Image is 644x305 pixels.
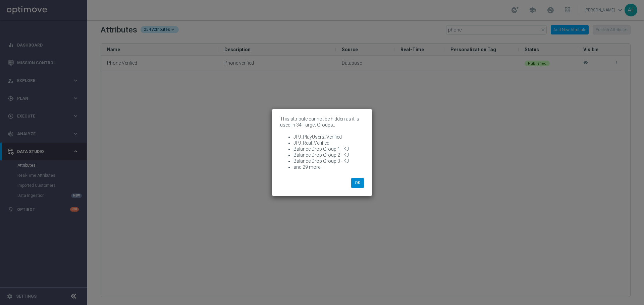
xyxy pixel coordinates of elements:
li: Balance Drop Group 3 - KJ [293,158,364,164]
li: JPJ_Real_Verified [293,140,364,146]
li: JPJ_PlayUsers_Verified [293,134,364,140]
li: Balance Drop Group 1 - KJ [293,146,364,152]
li: and 29 more... [293,164,364,170]
p: This attribute cannot be hidden as it is used in 34 Target Groups.: [280,116,364,170]
li: Balance Drop Group 2 - KJ [293,152,364,158]
button: OK [351,178,364,187]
